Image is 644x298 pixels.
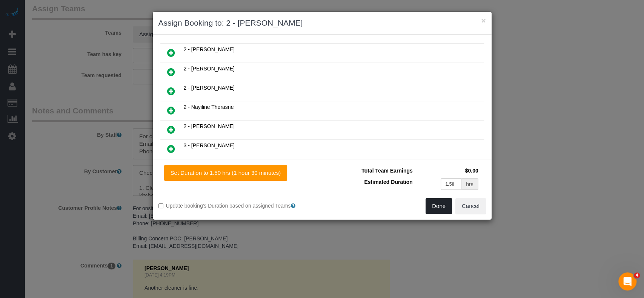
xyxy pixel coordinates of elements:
[184,46,235,52] span: 2 - [PERSON_NAME]
[184,66,235,72] span: 2 - [PERSON_NAME]
[426,198,452,214] button: Done
[364,179,412,185] span: Estimated Duration
[158,202,317,209] label: Update booking's Duration based on assigned Teams
[328,165,415,176] td: Total Team Earnings
[164,165,287,181] button: Set Duration to 1.50 hrs (1 hour 30 minutes)
[184,123,235,129] span: 2 - [PERSON_NAME]
[618,272,636,290] iframe: Intercom live chat
[158,17,486,29] h3: Assign Booking to: 2 - [PERSON_NAME]
[461,178,478,190] div: hrs
[184,142,235,148] span: 3 - [PERSON_NAME]
[184,104,234,110] span: 2 - Nayiline Therasne
[455,198,486,214] button: Cancel
[634,272,640,278] span: 4
[158,203,163,208] input: Update booking's Duration based on assigned Teams
[415,165,480,176] td: $0.00
[481,17,486,24] button: ×
[184,85,235,91] span: 2 - [PERSON_NAME]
